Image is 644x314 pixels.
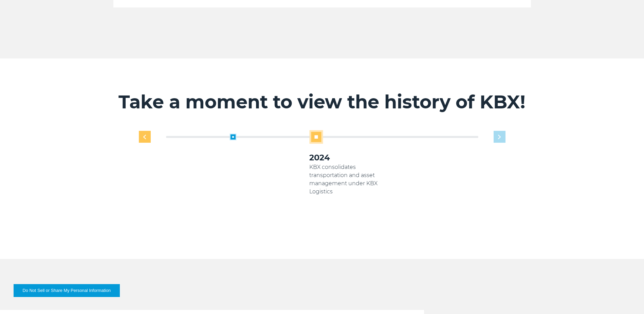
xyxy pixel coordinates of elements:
[113,91,531,113] h2: Take a moment to view the history of KBX!
[14,284,120,297] button: Do Not Sell or Share My Personal Information
[309,152,389,163] h3: 2024
[143,135,146,139] img: previous slide
[139,131,151,143] div: Previous slide
[309,163,389,196] p: KBX consolidates transportation and asset management under KBX Logistics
